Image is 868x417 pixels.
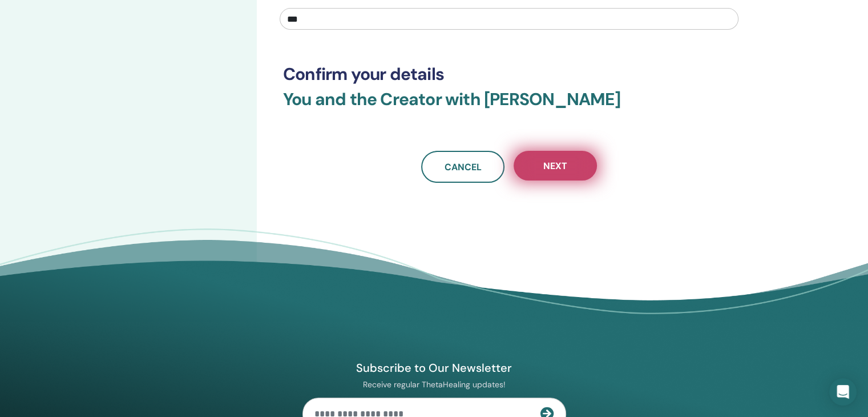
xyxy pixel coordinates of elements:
h3: Confirm your details [283,64,735,85]
a: Cancel [421,151,504,183]
p: Receive regular ThetaHealing updates! [302,379,566,390]
h3: You and the Creator with [PERSON_NAME] [283,89,735,123]
span: Next [543,160,567,172]
div: Open Intercom Messenger [829,378,857,406]
button: Next [514,151,597,181]
h4: Subscribe to Our Newsletter [302,360,566,375]
span: Cancel [445,161,482,173]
